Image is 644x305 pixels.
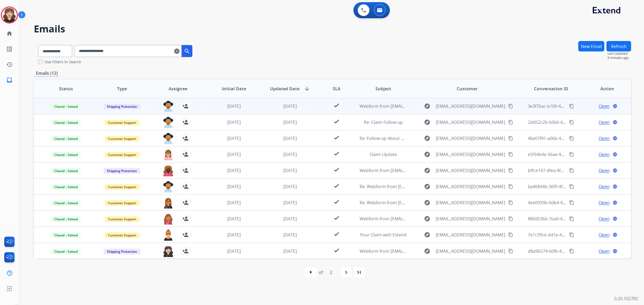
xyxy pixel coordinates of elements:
[51,136,81,142] span: Closed – Solved
[360,103,481,109] span: Webform from [EMAIL_ADDRESS][DOMAIN_NAME] on [DATE]
[508,249,513,254] mat-icon: content_copy
[104,104,140,109] span: Shipping Protection
[6,77,13,83] mat-icon: inbox
[436,135,505,142] span: [EMAIL_ADDRESS][DOMAIN_NAME]
[436,215,505,222] span: [EMAIL_ADDRESS][DOMAIN_NAME]
[283,248,297,254] span: [DATE]
[333,215,340,221] mat-icon: check
[227,232,241,238] span: [DATE]
[105,136,140,142] span: Customer Support
[163,133,174,144] img: agent-avatar
[325,267,336,278] div: 2
[227,216,241,222] span: [DATE]
[569,249,574,254] mat-icon: content_copy
[608,51,631,56] span: Last Updated:
[105,232,140,238] span: Customer Support
[333,183,340,189] mat-icon: check
[163,149,174,160] img: agent-avatar
[163,101,174,112] img: agent-avatar
[534,85,568,92] span: Conversation ID
[508,152,513,157] mat-icon: content_copy
[227,200,241,206] span: [DATE]
[283,151,297,157] span: [DATE]
[51,200,81,206] span: Closed – Solved
[613,232,617,237] mat-icon: language
[599,119,610,125] span: Open
[117,85,127,92] span: Type
[599,248,610,254] span: Open
[528,119,608,125] span: 2dd52c2b-b066-4444-9911-60f2ecf9f715
[606,41,631,51] button: Refresh
[6,30,13,37] mat-icon: home
[45,59,81,65] label: Use Filters In Search
[599,183,610,190] span: Open
[105,216,140,222] span: Customer Support
[360,184,488,189] span: Re: Webform from [EMAIL_ADDRESS][DOMAIN_NAME] on [DATE]
[333,166,340,173] mat-icon: check
[51,152,81,158] span: Closed – Solved
[508,232,513,237] mat-icon: content_copy
[528,200,610,206] span: 4ee0939b-0db4-4514-b733-839e64c7e9df
[424,215,430,222] mat-icon: explore
[283,184,297,189] span: [DATE]
[283,232,297,238] span: [DATE]
[424,199,430,206] mat-icon: explore
[333,118,340,125] mat-icon: check
[182,215,189,222] mat-icon: person_add
[227,103,241,109] span: [DATE]
[528,135,609,141] span: 46e07f41-a06b-4205-aea3-447e0f0d85aa
[424,183,430,190] mat-icon: explore
[613,104,617,109] mat-icon: language
[508,216,513,221] mat-icon: content_copy
[227,119,241,125] span: [DATE]
[528,168,604,173] span: bffce147-dfea-4f66-bd20-ff2a7c9457f8
[613,120,617,125] mat-icon: language
[569,168,574,173] mat-icon: content_copy
[508,136,513,141] mat-icon: content_copy
[34,70,60,77] p: Emails (12)
[6,61,13,68] mat-icon: history
[182,248,189,254] mat-icon: person_add
[569,152,574,157] mat-icon: content_copy
[227,184,241,189] span: [DATE]
[360,168,481,173] span: Webform from [EMAIL_ADDRESS][DOMAIN_NAME] on [DATE]
[436,151,505,158] span: [EMAIL_ADDRESS][DOMAIN_NAME]
[569,136,574,141] mat-icon: content_copy
[182,151,189,158] mat-icon: person_add
[528,248,609,254] span: d8a9b574-60fb-47ea-815e-616849aecfb8
[104,168,140,174] span: Shipping Protection
[222,85,246,92] span: Initial Date
[360,200,488,206] span: Re: Webform from [EMAIL_ADDRESS][DOMAIN_NAME] on [DATE]
[436,167,505,174] span: [EMAIL_ADDRESS][DOMAIN_NAME]
[528,151,609,157] span: e5f34b4e-56ae-421a-bbb6-19858fa6d76f
[182,199,189,206] mat-icon: person_add
[569,216,574,221] mat-icon: content_copy
[424,151,430,158] mat-icon: explore
[508,184,513,189] mat-icon: content_copy
[436,199,505,206] span: [EMAIL_ADDRESS][DOMAIN_NAME]
[613,136,617,141] mat-icon: language
[51,104,81,109] span: Closed – Solved
[599,199,610,206] span: Open
[163,117,174,128] img: agent-avatar
[528,232,610,238] span: 7e1c39ce-dd1e-4d20-a61e-7840d647f5dd
[569,232,574,237] mat-icon: content_copy
[270,85,299,92] span: Updated Date
[333,199,340,205] mat-icon: check
[182,167,189,174] mat-icon: person_add
[424,248,430,254] mat-icon: explore
[599,135,610,142] span: Open
[599,103,610,109] span: Open
[369,151,397,157] span: Claim Update
[599,232,610,238] span: Open
[613,216,617,221] mat-icon: language
[613,200,617,205] mat-icon: language
[508,200,513,205] mat-icon: content_copy
[163,229,174,241] img: agent-avatar
[436,119,505,125] span: [EMAIL_ADDRESS][DOMAIN_NAME]
[163,213,174,225] img: agent-avatar
[163,165,174,176] img: agent-avatar
[227,151,241,157] span: [DATE]
[578,41,604,51] button: New Email
[163,181,174,192] img: agent-avatar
